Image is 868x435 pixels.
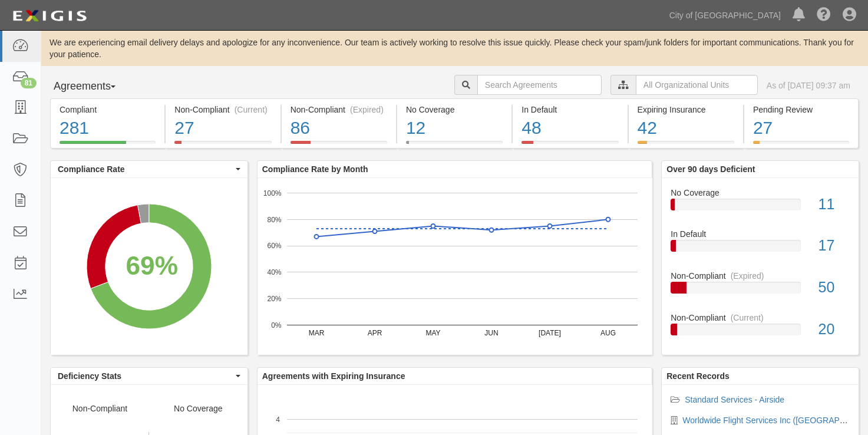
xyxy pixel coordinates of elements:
[267,268,281,276] text: 40%
[817,8,831,22] i: Help Center - Complianz
[126,247,178,284] div: 69%
[638,104,734,116] div: Expiring Insurance
[267,295,281,303] text: 20%
[522,104,618,116] div: In Default
[58,163,233,175] span: Compliance Rate
[263,189,282,197] text: 100%
[406,116,503,141] div: 12
[685,395,784,404] a: Standard Services - Airside
[174,104,271,116] div: Non-Compliant (Current)
[51,161,247,177] button: Compliance Rate
[58,370,233,382] span: Deficiency Stats
[671,228,850,270] a: In Default17
[484,329,498,337] text: JUN
[666,164,755,174] b: Over 90 days Deficient
[671,312,850,345] a: Non-Compliant(Current)20
[267,215,281,223] text: 80%
[744,141,859,150] a: Pending Review27
[262,371,405,381] b: Agreements with Expiring Insurance
[662,270,859,282] div: Non-Compliant
[477,75,602,95] input: Search Agreements
[671,187,850,229] a: No Coverage11
[406,104,503,116] div: No Coverage
[731,312,764,324] div: (Current)
[753,116,849,141] div: 27
[235,104,268,116] div: (Current)
[600,329,616,337] text: AUG
[282,141,396,150] a: Non-Compliant(Expired)86
[271,321,282,329] text: 0%
[166,141,280,150] a: Non-Compliant(Current)27
[397,141,511,150] a: No Coverage12
[522,116,618,141] div: 48
[810,235,859,256] div: 17
[50,75,138,98] button: Agreements
[350,104,384,116] div: (Expired)
[291,116,387,141] div: 86
[21,78,37,88] div: 81
[291,104,387,116] div: Non-Compliant (Expired)
[662,312,859,324] div: Non-Compliant
[425,329,440,337] text: MAY
[539,329,561,337] text: [DATE]
[262,164,368,174] b: Compliance Rate by Month
[60,104,156,116] div: Compliant
[753,104,849,116] div: Pending Review
[629,141,743,150] a: Expiring Insurance42
[308,329,324,337] text: MAR
[51,178,247,355] svg: A chart.
[664,4,787,27] a: City of [GEOGRAPHIC_DATA]
[671,270,850,312] a: Non-Compliant(Expired)50
[810,194,859,215] div: 11
[267,242,281,250] text: 60%
[51,368,247,384] button: Deficiency Stats
[174,116,271,141] div: 27
[810,277,859,298] div: 50
[9,5,90,27] img: logo-5460c22ac91f19d4615b14bd174203de0afe785f0fc80cf4dbbc73dc1793850b.png
[666,371,730,381] b: Recent Records
[767,80,850,91] div: As of [DATE] 09:37 am
[276,415,280,423] text: 4
[258,178,652,355] svg: A chart.
[367,329,382,337] text: APR
[513,141,627,150] a: In Default48
[662,187,859,199] div: No Coverage
[60,116,156,141] div: 281
[636,75,758,95] input: All Organizational Units
[638,116,734,141] div: 42
[50,141,164,150] a: Compliant281
[810,319,859,340] div: 20
[41,37,868,60] div: We are experiencing email delivery delays and apologize for any inconvenience. Our team is active...
[662,228,859,240] div: In Default
[731,270,764,282] div: (Expired)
